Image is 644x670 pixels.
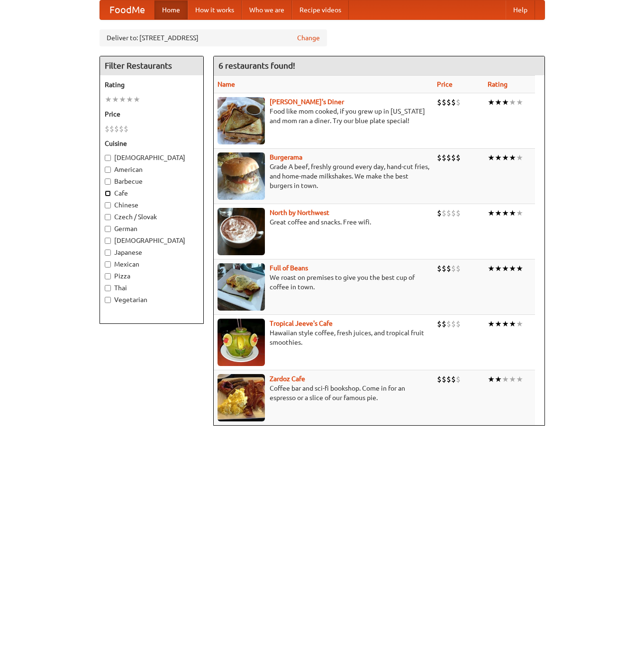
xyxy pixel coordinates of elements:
[112,94,119,105] li: ★
[495,374,502,384] li: ★
[456,97,461,107] li: $
[456,263,461,274] li: $
[437,263,442,274] li: $
[456,208,461,218] li: $
[100,56,203,75] h4: Filter Restaurants
[105,212,199,222] label: Czech / Slovak
[218,80,235,88] a: Name
[105,283,199,293] label: Thai
[516,97,523,107] li: ★
[502,152,509,163] li: ★
[437,97,442,107] li: $
[105,109,199,119] h5: Price
[105,124,109,134] li: $
[451,208,456,218] li: $
[105,94,112,105] li: ★
[105,165,199,174] label: American
[218,263,265,311] img: beans.jpg
[488,319,495,329] li: ★
[218,384,429,402] p: Coffee bar and sci-fi bookshop. Come in for an espresso or a slice of our famous pie.
[105,200,199,210] label: Chinese
[105,190,111,197] input: Cafe
[509,319,516,329] li: ★
[451,263,456,274] li: $
[105,285,111,291] input: Thai
[502,208,509,218] li: ★
[270,153,302,161] a: Burgerama
[292,0,349,19] a: Recipe videos
[506,0,535,19] a: Help
[516,374,523,384] li: ★
[488,97,495,107] li: ★
[297,33,320,43] a: Change
[488,80,508,88] a: Rating
[119,124,124,134] li: $
[516,152,523,163] li: ★
[218,319,265,366] img: jeeves.jpg
[446,97,451,107] li: $
[109,124,114,134] li: $
[105,179,111,185] input: Barbecue
[105,271,199,281] label: Pizza
[242,0,292,19] a: Who we are
[516,319,523,329] li: ★
[105,167,111,173] input: American
[154,0,188,19] a: Home
[456,374,461,384] li: $
[218,61,295,70] ng-pluralize: 6 restaurants found!
[456,319,461,329] li: $
[442,208,446,218] li: $
[270,264,308,272] b: Full of Beans
[270,320,333,327] b: Tropical Jeeve's Cafe
[446,319,451,329] li: $
[495,263,502,274] li: ★
[495,152,502,163] li: ★
[456,152,461,163] li: $
[105,153,199,162] label: [DEMOGRAPHIC_DATA]
[105,177,199,186] label: Barbecue
[446,152,451,163] li: $
[218,152,265,200] img: burgerama.jpg
[437,80,453,88] a: Price
[105,248,199,257] label: Japanese
[437,152,442,163] li: $
[502,97,509,107] li: ★
[488,374,495,384] li: ★
[188,0,242,19] a: How it works
[218,107,429,125] p: Food like mom cooked, if you grew up in [US_STATE] and mom ran a diner. Try our blue plate special!
[446,208,451,218] li: $
[105,250,111,256] input: Japanese
[270,98,344,106] a: [PERSON_NAME]'s Diner
[451,319,456,329] li: $
[100,0,154,19] a: FoodMe
[502,263,509,274] li: ★
[488,208,495,218] li: ★
[495,208,502,218] li: ★
[105,188,199,198] label: Cafe
[516,208,523,218] li: ★
[126,94,133,105] li: ★
[133,94,140,105] li: ★
[442,263,446,274] li: $
[446,263,451,274] li: $
[451,97,456,107] li: $
[502,319,509,329] li: ★
[270,375,305,383] a: Zardoz Cafe
[105,224,199,233] label: German
[502,374,509,384] li: ★
[442,319,446,329] li: $
[442,97,446,107] li: $
[488,152,495,163] li: ★
[218,162,429,190] p: Grade A beef, freshly ground every day, hand-cut fries, and home-made milkshakes. We make the bes...
[270,209,329,216] a: North by Northwest
[105,297,111,303] input: Vegetarian
[105,259,199,269] label: Mexican
[218,217,429,227] p: Great coffee and snacks. Free wifi.
[446,374,451,384] li: $
[437,374,442,384] li: $
[105,261,111,268] input: Mexican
